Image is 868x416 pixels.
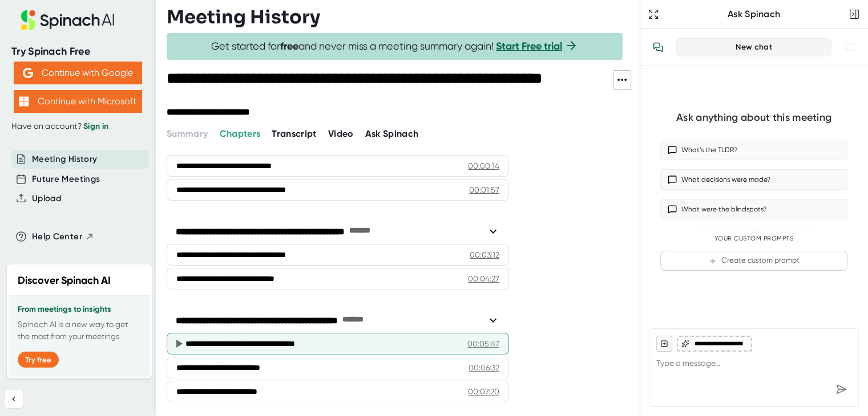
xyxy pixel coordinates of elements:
[467,338,499,349] div: 00:05:47
[83,121,108,131] a: Sign in
[32,173,100,186] button: Future Meetings
[219,128,260,139] span: Chapters
[676,111,831,124] div: Ask anything about this meeting
[32,192,61,205] button: Upload
[32,230,82,243] span: Help Center
[365,127,419,141] button: Ask Spinach
[684,42,824,52] div: New chat
[211,40,578,53] span: Get started for and never miss a meeting summary again!
[328,127,354,141] button: Video
[14,90,142,113] button: Continue with Microsoft
[280,40,298,52] b: free
[18,305,141,314] h3: From meetings to insights
[272,128,317,139] span: Transcript
[328,128,354,139] span: Video
[645,6,661,22] button: Expand to Ask Spinach page
[11,45,144,58] div: Try Spinach Free
[272,127,317,141] button: Transcript
[468,273,499,284] div: 00:04:27
[660,169,847,190] button: What decisions were made?
[470,249,499,260] div: 00:03:12
[167,6,320,28] h3: Meeting History
[468,160,499,172] div: 00:00:14
[660,199,847,219] button: What were the blindspots?
[469,184,499,195] div: 00:01:57
[468,386,499,397] div: 00:07:20
[18,319,141,342] p: Spinach AI is a new way to get the most from your meetings
[660,251,847,271] button: Create custom prompt
[23,68,33,78] img: Aehbyd4JwY73AAAAAElFTkSuQmCC
[661,9,846,20] div: Ask Spinach
[5,390,23,408] button: Collapse sidebar
[831,379,851,399] div: Send message
[32,153,97,166] button: Meeting History
[647,36,669,59] button: View conversation history
[14,62,142,84] button: Continue with Google
[32,230,94,243] button: Help Center
[167,127,208,141] button: Summary
[469,362,499,373] div: 00:06:32
[18,352,59,368] button: Try free
[660,140,847,160] button: What’s the TLDR?
[660,235,847,243] div: Your Custom Prompts
[365,128,419,139] span: Ask Spinach
[11,121,144,132] div: Have an account?
[496,40,562,52] a: Start Free trial
[167,128,208,139] span: Summary
[846,6,862,22] button: Close conversation sidebar
[219,127,260,141] button: Chapters
[18,273,111,288] h2: Discover Spinach AI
